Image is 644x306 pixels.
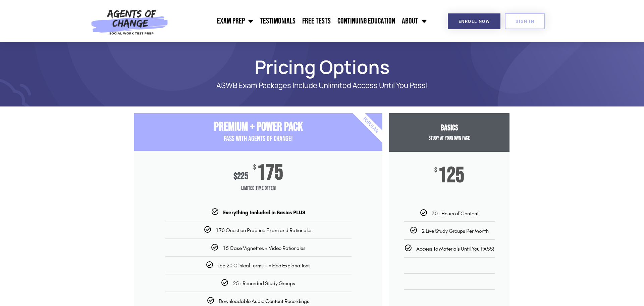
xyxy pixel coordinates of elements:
[224,134,293,143] span: PASS with AGENTS OF CHANGE!
[214,13,257,30] a: Exam Prep
[134,182,382,195] span: Limited Time Offer!
[332,86,410,164] div: Popular
[434,167,437,174] span: $
[438,167,464,184] span: 125
[429,135,470,141] span: Study at your Own Pace
[134,120,382,134] h3: Premium + Power Pack
[131,59,513,75] h1: Pricing Options
[505,13,545,29] a: SIGN IN
[257,164,283,182] span: 175
[219,298,309,304] span: Downloadable Audio Content Recordings
[216,227,313,233] span: 170 Question Practice Exam and Rationales
[398,13,430,30] a: About
[158,81,486,90] p: ASWB Exam Packages Include Unlimited Access Until You Pass!
[422,228,489,234] span: 2 Live Study Groups Per Month
[172,13,430,30] nav: Menu
[389,123,509,133] h3: Basics
[223,209,305,216] b: Everything Included in Basics PLUS
[233,280,295,287] span: 25+ Recorded Study Groups
[218,262,311,269] span: Top 20 Clinical Terms + Video Explanations
[416,246,494,252] span: Access To Materials Until You PASS!
[233,171,248,182] div: 225
[223,245,306,251] span: 15 Case Vignettes + Video Rationales
[257,13,299,30] a: Testimonials
[299,13,334,30] a: Free Tests
[334,13,398,30] a: Continuing Education
[448,13,500,29] a: Enroll Now
[432,210,479,217] span: 30+ Hours of Content
[233,171,237,182] span: $
[253,164,256,171] span: $
[459,19,490,24] span: Enroll Now
[516,19,534,24] span: SIGN IN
